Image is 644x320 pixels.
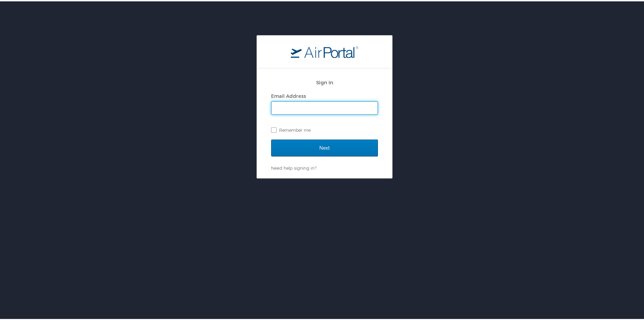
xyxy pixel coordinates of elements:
[271,92,306,98] label: Email Address
[271,124,378,134] label: Remember me
[271,164,316,169] a: Need help signing in?
[291,44,358,57] img: logo
[271,138,378,155] input: Next
[271,77,378,85] h2: Sign In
